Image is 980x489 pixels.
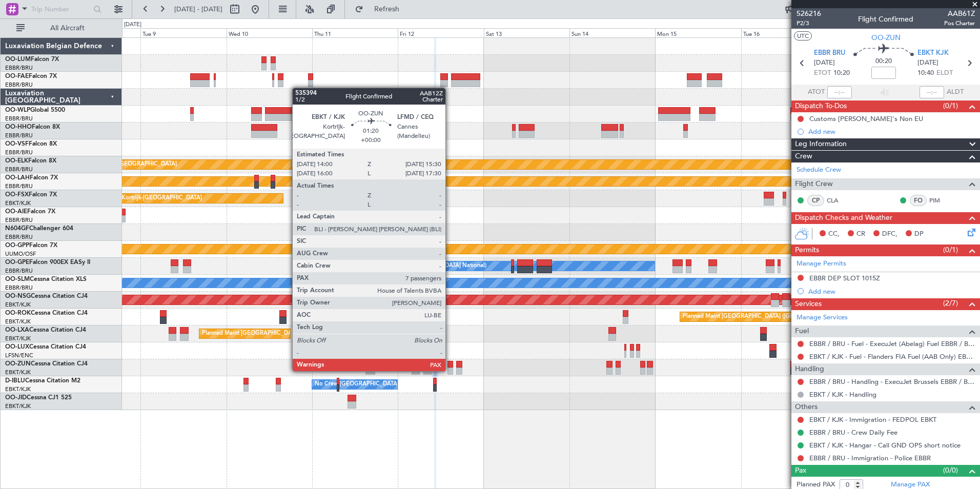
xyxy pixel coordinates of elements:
[5,233,33,241] a: EBBR/BRU
[917,58,938,68] span: [DATE]
[5,293,31,299] span: OO-NSG
[917,48,949,58] span: EBKT KJK
[5,166,33,173] a: EBBR/BRU
[795,212,892,224] span: Dispatch Checks and Weather
[809,114,923,123] div: Customs [PERSON_NAME]'s Non EU
[5,107,65,113] a: OO-WLPGlobal 5500
[808,127,975,136] div: Add new
[858,14,913,25] div: Flight Confirmed
[943,100,958,111] span: (0/1)
[814,48,845,58] span: EBBR BRU
[202,326,387,341] div: Planned Maint [GEOGRAPHIC_DATA] ([GEOGRAPHIC_DATA] National)
[398,28,483,37] div: Fri 12
[365,6,409,13] span: Refresh
[83,191,202,206] div: Planned Maint Kortrijk-[GEOGRAPHIC_DATA]
[5,327,86,333] a: OO-LXACessna Citation CJ4
[947,87,964,97] span: ALDT
[227,28,312,37] div: Wed 10
[929,196,952,205] a: PIM
[174,5,222,14] span: [DATE] - [DATE]
[5,344,29,350] span: OO-LUX
[5,402,31,410] a: EBKT/KJK
[827,196,850,205] a: CLA
[5,141,29,147] span: OO-VSF
[917,68,934,78] span: 10:40
[5,318,31,325] a: EBKT/KJK
[5,361,88,367] a: OO-ZUNCessna Citation CJ4
[27,25,108,32] span: All Aircraft
[5,344,86,350] a: OO-LUXCessna Citation CJ4
[795,325,809,337] span: Fuel
[797,8,821,19] span: 526216
[5,158,56,164] a: OO-ELKFalcon 8X
[5,361,31,367] span: OO-ZUN
[809,415,936,424] a: EBKT / KJK - Immigration - FEDPOL EBKT
[5,267,33,275] a: EBBR/BRU
[797,313,848,323] a: Manage Services
[795,465,806,477] span: Pax
[5,73,29,79] span: OO-FAE
[795,298,822,310] span: Services
[5,310,88,316] a: OO-ROKCessna Citation CJ4
[809,428,897,437] a: EBBR / BRU - Crew Daily Fee
[797,259,846,269] a: Manage Permits
[5,378,80,384] a: D-IBLUCessna Citation M2
[809,441,961,450] a: EBKT / KJK - Hangar - Call GND OPS short notice
[5,242,29,249] span: OO-GPP
[350,1,412,17] button: Refresh
[5,64,33,72] a: EBBR/BRU
[809,390,876,399] a: EBKT / KJK - Handling
[124,21,141,29] div: [DATE]
[795,138,847,150] span: Leg Information
[5,192,29,198] span: OO-FSX
[312,28,398,37] div: Thu 11
[5,81,33,89] a: EBBR/BRU
[5,192,57,198] a: OO-FSXFalcon 7X
[5,175,58,181] a: OO-LAHFalcon 7X
[5,284,33,292] a: EBBR/BRU
[5,124,60,130] a: OO-HHOFalcon 8X
[5,385,31,393] a: EBKT/KJK
[5,199,31,207] a: EBKT/KJK
[809,274,880,282] div: EBBR DEP SLOT 1015Z
[315,377,486,392] div: No Crew [GEOGRAPHIC_DATA] ([GEOGRAPHIC_DATA] National)
[5,226,73,232] a: N604GFChallenger 604
[5,259,29,266] span: OO-GPE
[828,229,840,239] span: CC,
[5,395,27,401] span: OO-JID
[5,335,31,342] a: EBKT/KJK
[795,401,818,413] span: Others
[5,158,28,164] span: OO-ELK
[655,28,741,37] div: Mon 15
[795,151,812,162] span: Crew
[809,352,975,361] a: EBKT / KJK - Fuel - Flanders FIA Fuel (AAB Only) EBKT / KJK
[809,339,975,348] a: EBBR / BRU - Fuel - ExecuJet (Abelag) Fuel EBBR / BRU
[5,124,32,130] span: OO-HHO
[5,369,31,376] a: EBKT/KJK
[5,301,31,309] a: EBKT/KJK
[944,19,975,28] span: Pos Charter
[871,32,901,43] span: OO-ZUN
[797,165,841,175] a: Schedule Crew
[833,68,850,78] span: 10:20
[808,87,825,97] span: ATOT
[5,378,25,384] span: D-IBLU
[5,276,30,282] span: OO-SLM
[5,175,30,181] span: OO-LAH
[809,454,931,462] a: EBBR / BRU - Immigration - Police EBBR
[5,56,31,63] span: OO-LUM
[11,20,111,36] button: All Aircraft
[814,58,835,68] span: [DATE]
[797,19,821,28] span: P2/3
[807,195,824,206] div: CP
[5,56,59,63] a: OO-LUMFalcon 7X
[5,149,33,156] a: EBBR/BRU
[943,244,958,255] span: (0/1)
[827,86,852,98] input: --:--
[795,100,847,112] span: Dispatch To-Dos
[882,229,897,239] span: DFC,
[683,309,844,324] div: Planned Maint [GEOGRAPHIC_DATA] ([GEOGRAPHIC_DATA])
[808,287,975,296] div: Add new
[5,352,33,359] a: LFSN/ENC
[875,56,892,67] span: 00:20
